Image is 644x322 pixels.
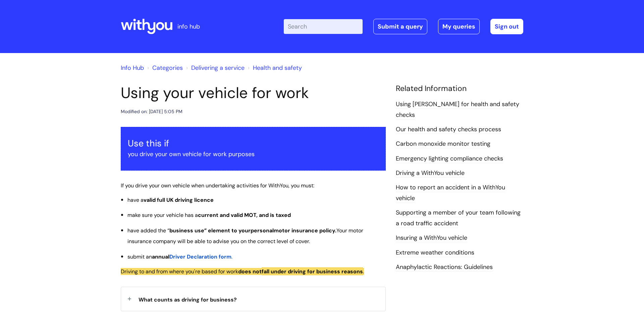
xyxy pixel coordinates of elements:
[121,182,314,189] span: If you drive your own vehicle when undertaking activities for WithYou, you must:
[177,21,200,32] p: info hub
[363,268,364,275] span: .
[146,62,183,73] li: Solution home
[169,227,251,234] span: business use” element to your
[121,64,144,72] a: Info Hub
[121,107,182,116] div: Modified on: [DATE] 5:05 PM
[396,234,467,242] a: Insuring a WithYou vehicle
[253,64,302,72] a: Health and safety
[490,19,523,34] a: Sign out
[121,268,238,275] span: Driving to and from where you're based for work
[127,212,198,219] span: make sure your vehicle has a
[152,253,169,260] span: annual
[121,84,386,102] h1: Using your vehicle for work
[144,196,214,203] span: valid full UK driving licence
[184,62,245,73] li: Delivering a service
[396,263,493,272] a: Anaphylactic Reactions: Guidelines
[396,100,519,120] a: Using [PERSON_NAME] for health and safety checks
[128,138,379,149] h3: Use this if
[246,62,302,73] li: Health and safety
[396,154,503,163] a: Emergency lighting compliance checks
[238,268,262,275] span: does not
[396,125,501,134] a: Our health and safety checks process
[396,169,465,178] a: Driving a WithYou vehicle
[169,252,232,261] a: Driver Declaration form.
[284,19,523,34] div: | -
[396,248,474,257] a: Extreme weather conditions
[284,19,363,34] input: Search
[191,64,245,72] a: Delivering a service
[127,227,169,234] span: have added the “
[396,183,505,203] a: How to report an accident in a WithYou vehicle
[251,227,274,234] span: personal
[396,84,523,93] h4: Related Information
[396,209,521,228] a: Supporting a member of your team following a road traffic accident
[139,296,237,303] span: What counts as driving for business?
[169,253,231,260] span: Driver Declaration form
[231,253,232,260] span: .
[127,253,152,260] span: submit an
[396,140,490,148] a: Carbon monoxide monitor testing
[373,19,427,34] a: Submit a query
[274,227,336,234] span: motor insurance policy.
[127,196,144,203] span: have a
[262,268,363,275] span: fall under driving for business reasons
[152,64,183,72] a: Categories
[438,19,480,34] a: My queries
[198,212,291,219] span: current and valid MOT, and is taxed
[128,149,379,159] p: you drive your own vehicle for work purposes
